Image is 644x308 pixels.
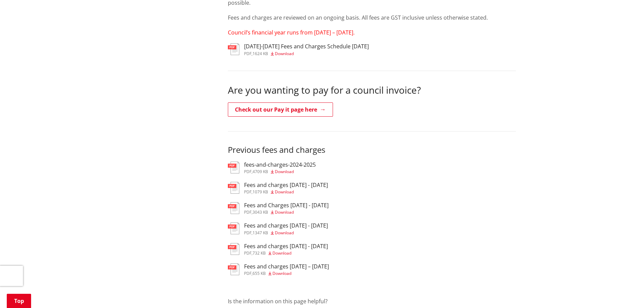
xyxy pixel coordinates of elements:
[244,271,329,276] div: ,
[253,230,268,236] span: 1347 KB
[275,230,294,236] span: Download
[275,209,294,215] span: Download
[228,243,239,255] img: document-pdf.svg
[272,270,291,276] span: Download
[244,222,328,229] h3: Fees and charges [DATE] - [DATE]
[228,263,239,275] img: document-pdf.svg
[275,51,294,56] span: Download
[253,189,268,195] span: 1079 KB
[228,162,316,174] a: fees-and-charges-2024-2025 pdf,4709 KB Download
[228,43,239,55] img: document-pdf.svg
[228,29,355,36] span: Council’s financial year runs from [DATE] – [DATE].
[228,182,328,194] a: Fees and charges [DATE] - [DATE] pdf,1079 KB Download
[228,84,421,96] span: Are you wanting to pay for a council invoice?
[244,250,252,256] span: pdf
[228,243,328,255] a: Fees and charges [DATE] - [DATE] pdf,732 KB Download
[272,250,291,256] span: Download
[228,263,329,276] a: Fees and charges [DATE] – [DATE] pdf,655 KB Download
[244,170,316,174] div: ,
[244,270,252,276] span: pdf
[244,243,328,250] h3: Fees and charges [DATE] - [DATE]
[244,189,252,195] span: pdf
[275,189,294,195] span: Download
[228,222,239,234] img: document-pdf.svg
[253,51,268,56] span: 1624 KB
[228,43,369,55] a: [DATE]-[DATE] Fees and Charges Schedule [DATE] pdf,1624 KB Download
[253,270,266,276] span: 655 KB
[275,169,294,174] span: Download
[244,231,328,235] div: ,
[7,294,31,308] a: Top
[253,169,268,174] span: 4709 KB
[228,297,516,305] p: Is the information on this page helpful?
[244,43,369,50] h3: [DATE]-[DATE] Fees and Charges Schedule [DATE]
[244,251,328,255] div: ,
[244,209,252,215] span: pdf
[244,52,369,56] div: ,
[244,202,329,209] h3: Fees and Charges [DATE] - [DATE]
[244,190,328,194] div: ,
[244,162,316,168] h3: fees-and-charges-2024-2025
[228,222,328,235] a: Fees and charges [DATE] - [DATE] pdf,1347 KB Download
[613,280,637,304] iframe: Messenger Launcher
[244,51,252,56] span: pdf
[228,14,516,22] p: Fees and charges are reviewed on an ongoing basis. All fees are GST inclusive unless otherwise st...
[244,169,252,174] span: pdf
[228,182,239,194] img: document-pdf.svg
[253,250,266,256] span: 732 KB
[228,102,333,117] a: Check out our Pay it page here
[228,162,239,173] img: document-pdf.svg
[244,263,329,270] h3: Fees and charges [DATE] – [DATE]
[244,182,328,188] h3: Fees and charges [DATE] - [DATE]
[228,145,516,155] h3: Previous fees and charges
[244,210,329,214] div: ,
[253,209,268,215] span: 3043 KB
[228,202,329,214] a: Fees and Charges [DATE] - [DATE] pdf,3043 KB Download
[244,230,252,236] span: pdf
[228,202,239,214] img: document-pdf.svg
